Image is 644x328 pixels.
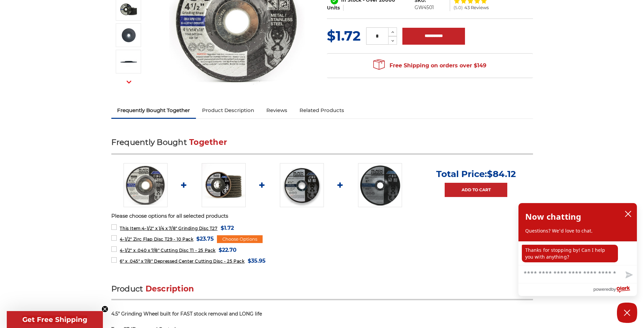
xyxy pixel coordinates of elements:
strong: 4.5" Grinding Wheel built for FAST stock removal and LONG life [111,311,262,317]
a: Related Products [293,103,350,118]
a: Reviews [260,103,293,118]
span: $22.70 [219,245,237,255]
dd: GW4501 [415,4,434,11]
img: BHA grinding wheels for 4.5 inch angle grinder [124,163,168,207]
p: Questions? We'd love to chat. [525,227,630,234]
p: Please choose options for all selected products [111,212,533,220]
img: back of grinding disk [120,27,137,44]
span: Frequently Bought [111,137,187,147]
a: Frequently Bought Together [111,103,196,118]
span: Units [327,5,340,11]
a: Product Description [196,103,260,118]
h2: Now chatting [525,210,581,223]
div: olark chatbox [518,203,637,296]
span: 4-1/2" Zirc Flap Disc T29 - 10 Pack [120,237,193,242]
strong: This Item: [120,226,142,231]
button: Close teaser [102,306,108,312]
button: Send message [620,267,637,283]
span: 6" x .045" x 7/8" Depressed Center Cutting Disc - 25 Pack [120,259,244,264]
p: Total Price: [436,169,516,179]
img: 1/4" thickness of BHA grinding wheels [120,57,137,67]
span: by [611,285,616,293]
button: close chatbox [623,209,634,219]
span: $23.75 [196,234,214,243]
span: Free Shipping on orders over $149 [373,59,486,72]
span: $35.95 [248,256,266,265]
span: Get Free Shipping [22,315,87,324]
a: Add to Cart [445,183,507,197]
span: Together [189,137,227,147]
img: 4-1/2" x 1/4" grinding discs [120,0,137,17]
span: $1.72 [327,27,361,44]
a: Powered by Olark [593,283,637,296]
span: $84.12 [487,169,516,179]
button: Close Chatbox [617,303,637,323]
span: Product [111,284,143,293]
span: 43 Reviews [464,5,489,10]
div: chat [518,241,637,265]
span: (5.0) [453,5,463,10]
button: Next [121,75,137,89]
span: Description [146,284,194,293]
div: Get Free ShippingClose teaser [7,311,103,328]
span: 4-1/2" x 1/4 x 7/8" Grinding Disc T27 [120,226,217,231]
p: Thanks for stopping by! Can I help you with anything? [522,245,618,262]
span: powered [593,285,611,293]
div: Choose Options [217,235,263,243]
span: $1.72 [221,223,234,233]
span: 4-1/2" x .040 x 7/8" Cutting Disc T1 - 25 Pack [120,248,216,253]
